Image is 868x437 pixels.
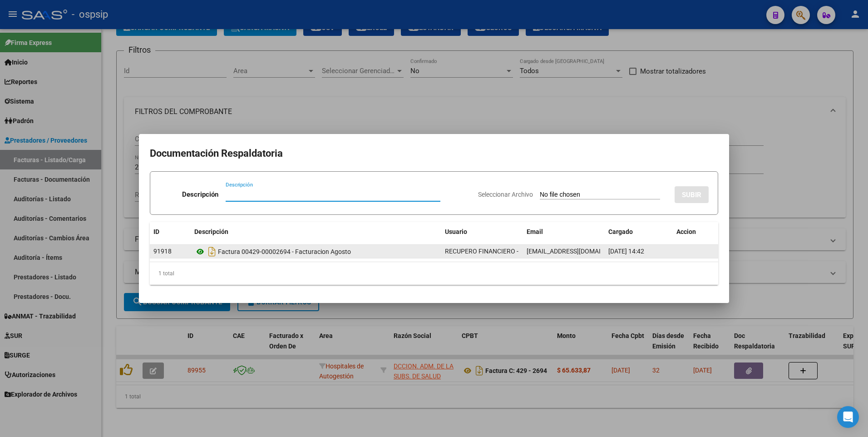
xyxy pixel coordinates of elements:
[441,222,523,242] datatable-header-cell: Usuario
[182,189,218,200] p: Descripción
[445,248,518,255] span: RECUPERO FINANCIERO -
[191,222,441,242] datatable-header-cell: Descripción
[150,262,718,285] div: 1 total
[478,191,533,198] span: Seleccionar Archivo
[523,222,605,242] datatable-header-cell: Email
[445,228,467,235] span: Usuario
[194,244,438,259] div: Factura 00429-00002694 - Facturacion Agosto
[676,228,696,235] span: Accion
[837,406,859,428] div: Open Intercom Messenger
[608,248,644,255] span: [DATE] 14:42
[153,228,159,235] span: ID
[153,248,172,255] span: 91918
[527,248,627,255] span: [EMAIL_ADDRESS][DOMAIN_NAME]
[206,244,218,259] i: Descargar documento
[608,228,633,235] span: Cargado
[194,228,228,235] span: Descripción
[673,222,718,242] datatable-header-cell: Accion
[682,191,701,199] span: SUBIR
[605,222,673,242] datatable-header-cell: Cargado
[675,186,709,203] button: SUBIR
[150,145,718,162] h2: Documentación Respaldatoria
[150,222,191,242] datatable-header-cell: ID
[527,228,543,235] span: Email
